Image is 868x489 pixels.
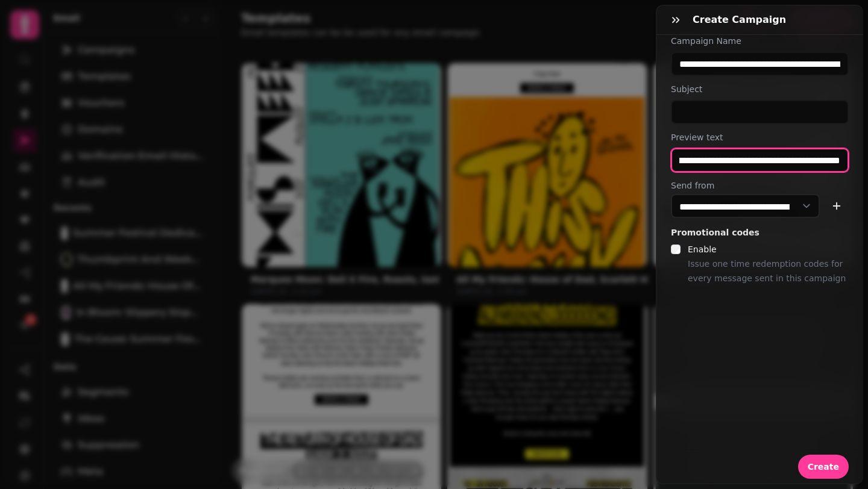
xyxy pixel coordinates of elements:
button: Create [798,455,849,479]
span: Create [808,463,839,471]
label: Enable [688,244,717,254]
label: Campaign Name [671,35,849,47]
label: Subject [671,83,849,95]
label: Preview text [671,131,849,143]
label: Send from [671,179,849,192]
h3: Create campaign [693,13,791,27]
p: Issue one time redemption codes for every message sent in this campaign [688,257,849,285]
legend: Promotional codes [671,225,759,240]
